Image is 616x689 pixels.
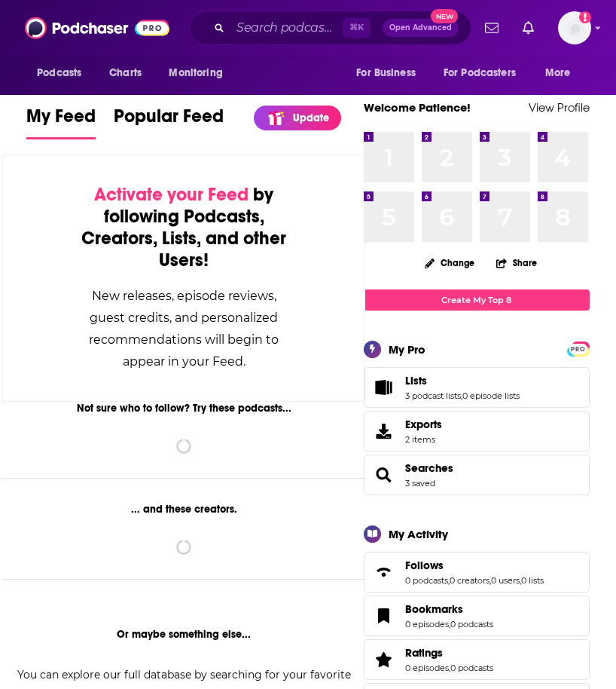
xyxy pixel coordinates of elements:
[26,59,101,87] button: open menu
[496,248,538,277] button: Share
[405,575,448,586] a: 0 podcasts
[489,575,491,586] span: ,
[579,11,591,23] svg: Add a profile image
[405,602,463,616] span: Bookmarks
[26,105,96,139] a: My Feed
[369,377,399,398] a: Lists
[189,11,471,45] div: Search podcasts, credits, & more...
[109,63,142,84] span: Charts
[169,63,222,84] span: Monitoring
[405,374,520,387] a: Lists
[569,344,587,355] span: PRO
[461,390,462,401] span: ,
[450,575,489,586] a: 0 creators
[343,18,371,38] span: ⌘ K
[369,649,399,670] a: Ratings
[529,100,590,115] a: View Profile
[2,503,365,516] div: ... and these creators.
[558,11,591,44] img: User Profile
[405,646,443,660] span: Ratings
[364,596,590,636] span: Bookmarks
[364,100,471,115] a: Welcome Patience!
[517,15,540,41] a: Show notifications dropdown
[94,183,249,206] span: Activate your Feed
[431,9,458,23] span: New
[356,63,416,84] span: For Business
[405,434,442,445] span: 2 items
[462,390,520,401] a: 0 episode lists
[416,253,483,272] button: Change
[254,106,341,130] a: Update
[369,421,399,442] span: Exports
[448,575,450,586] span: ,
[364,455,590,495] span: Searches
[346,59,435,87] button: open menu
[521,575,544,586] a: 0 lists
[520,575,521,586] span: ,
[405,418,442,431] span: Exports
[450,619,493,629] a: 0 podcasts
[37,63,81,84] span: Podcasts
[383,19,459,37] button: Open AdvancedNew
[405,602,493,616] a: Bookmarks
[78,285,289,372] div: New releases, episode reviews, guest credits, and personalized recommendations will begin to appe...
[405,559,444,572] span: Follows
[444,63,516,84] span: For Podcasters
[230,16,343,40] input: Search podcasts, credits, & more...
[26,105,96,136] span: My Feed
[545,63,571,84] span: More
[558,11,591,44] button: Show profile menu
[364,411,590,452] a: Exports
[405,663,449,673] a: 0 episodes
[389,24,452,32] span: Open Advanced
[369,562,399,583] a: Follows
[405,619,449,629] a: 0 episodes
[25,14,169,42] img: Podchaser - Follow, Share and Rate Podcasts
[364,639,590,680] span: Ratings
[449,619,450,629] span: ,
[450,663,493,673] a: 0 podcasts
[449,663,450,673] span: ,
[405,390,461,401] a: 3 podcast lists
[405,559,544,572] a: Follows
[2,628,365,641] div: Or maybe something else...
[405,461,453,475] a: Searches
[293,112,329,124] p: Update
[405,374,427,387] span: Lists
[364,289,590,310] a: Create My Top 8
[369,605,399,626] a: Bookmarks
[389,342,425,357] div: My Pro
[434,59,538,87] button: open menu
[479,15,505,41] a: Show notifications dropdown
[405,478,435,488] a: 3 saved
[158,59,242,87] button: open menu
[364,367,590,408] span: Lists
[99,59,151,87] a: Charts
[364,552,590,593] span: Follows
[535,59,590,87] button: open menu
[389,527,448,541] div: My Activity
[405,646,493,660] a: Ratings
[491,575,520,586] a: 0 users
[78,184,289,271] div: by following Podcasts, Creators, Lists, and other Users!
[558,11,591,44] span: Logged in as patiencebaldacci
[114,105,224,139] a: Popular Feed
[569,342,587,354] a: PRO
[369,464,399,485] a: Searches
[2,402,365,415] div: Not sure who to follow? Try these podcasts...
[114,105,224,136] span: Popular Feed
